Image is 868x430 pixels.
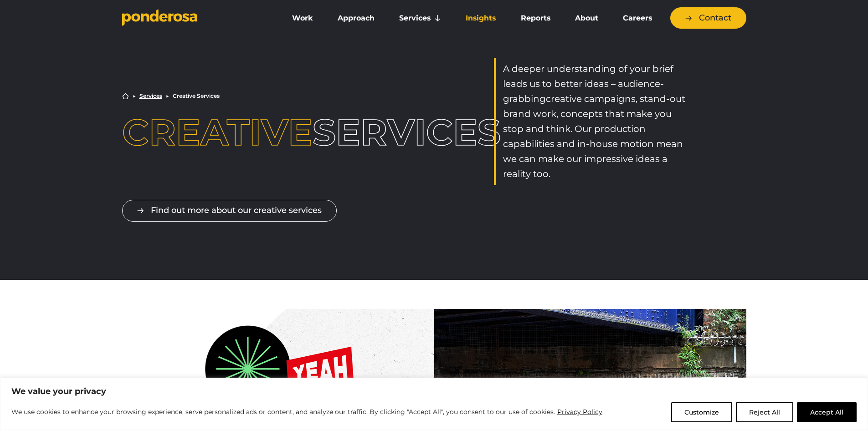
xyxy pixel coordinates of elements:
a: Services [139,93,162,99]
h1: Services [122,114,374,151]
span: A deeper understanding of your brief leads us to better ideas – audience-grabbing [503,63,673,104]
a: About [565,9,609,28]
li: ▶︎ [166,93,169,99]
button: Accept All [797,402,857,422]
button: Reject All [736,402,793,422]
p: We value your privacy [11,386,857,397]
a: Approach [327,9,385,28]
li: ▶︎ [133,93,136,99]
a: Reports [510,9,561,28]
span: Creative [122,110,313,154]
li: Creative Services [173,93,220,99]
a: Find out more about our creative services [122,200,337,221]
a: Services [389,9,452,28]
a: Privacy Policy [557,406,603,417]
a: Home [122,93,129,100]
span: creative campaigns [546,93,636,104]
a: Go to homepage [122,9,268,27]
a: Contact [670,7,746,29]
a: Insights [455,9,506,28]
p: We use cookies to enhance your browsing experience, serve personalized ads or content, and analyz... [11,406,603,417]
a: Work [282,9,324,28]
a: Careers [612,9,663,28]
button: Customize [671,402,732,422]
